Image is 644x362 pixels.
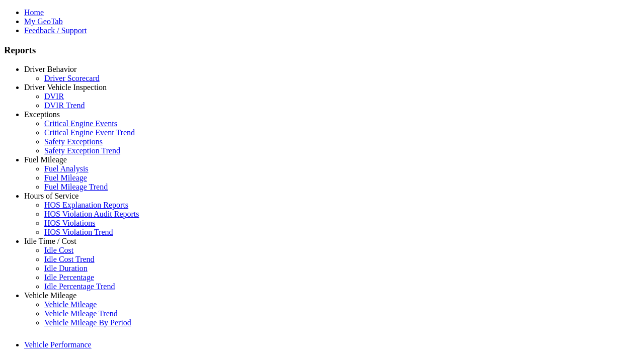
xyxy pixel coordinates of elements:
a: Hours of Service [24,192,78,200]
a: HOS Explanation Reports [44,201,128,209]
a: Safety Exceptions [44,137,103,146]
a: Vehicle Performance [24,340,92,349]
a: Idle Percentage [44,273,94,282]
a: Driver Behavior [24,65,76,73]
h3: Reports [4,45,640,56]
a: Fuel Mileage [44,173,87,182]
a: Safety Exception Trend [44,146,120,155]
a: Driver Scorecard [44,74,100,82]
a: Vehicle Mileage [24,291,76,300]
a: Vehicle Mileage [44,300,97,309]
a: Feedback / Support [24,26,87,35]
a: My GeoTab [24,17,63,26]
a: DVIR [44,92,64,101]
a: Fuel Mileage [24,155,67,164]
a: Idle Duration [44,264,88,273]
a: Idle Time / Cost [24,237,76,245]
a: HOS Violations [44,219,95,227]
a: HOS Violation Audit Reports [44,210,139,218]
a: Idle Cost [44,246,73,254]
a: Critical Engine Events [44,119,117,128]
a: Driver Vehicle Inspection [24,83,107,92]
a: Fuel Analysis [44,164,89,173]
a: Vehicle Mileage By Period [44,318,131,327]
a: Home [24,8,44,17]
a: Exceptions [24,110,60,119]
a: Fuel Mileage Trend [44,183,108,191]
a: Vehicle Mileage Trend [44,309,118,318]
a: HOS Violation Trend [44,228,113,236]
a: Idle Cost Trend [44,255,95,263]
a: Idle Percentage Trend [44,282,115,291]
a: Critical Engine Event Trend [44,128,135,137]
a: DVIR Trend [44,101,85,110]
